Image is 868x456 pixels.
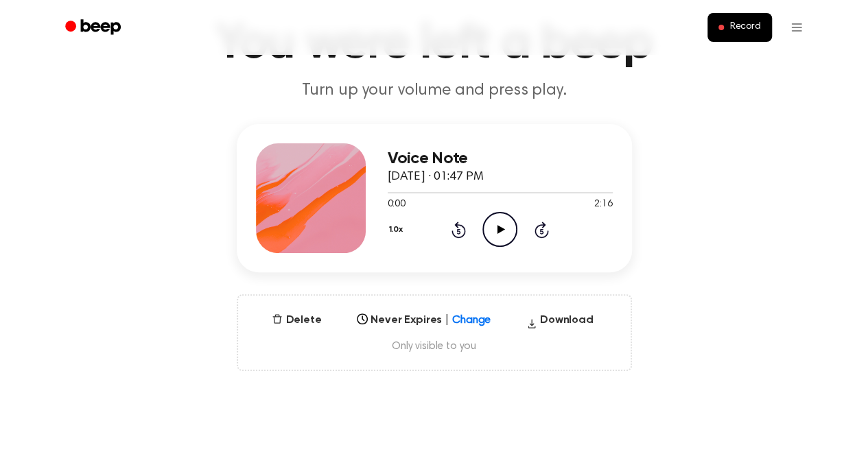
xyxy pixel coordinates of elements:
[388,197,406,212] span: 0:00
[729,21,760,34] span: Record
[521,312,599,334] button: Download
[266,312,327,328] button: Delete
[388,171,484,183] span: [DATE] · 01:47 PM
[171,80,698,102] p: Turn up your volume and press play.
[594,197,612,212] span: 2:16
[707,13,771,42] button: Record
[255,339,614,353] span: Only visible to you
[388,149,613,168] h3: Voice Note
[56,14,133,41] a: Beep
[780,11,813,44] button: Open menu
[388,218,408,241] button: 1.0x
